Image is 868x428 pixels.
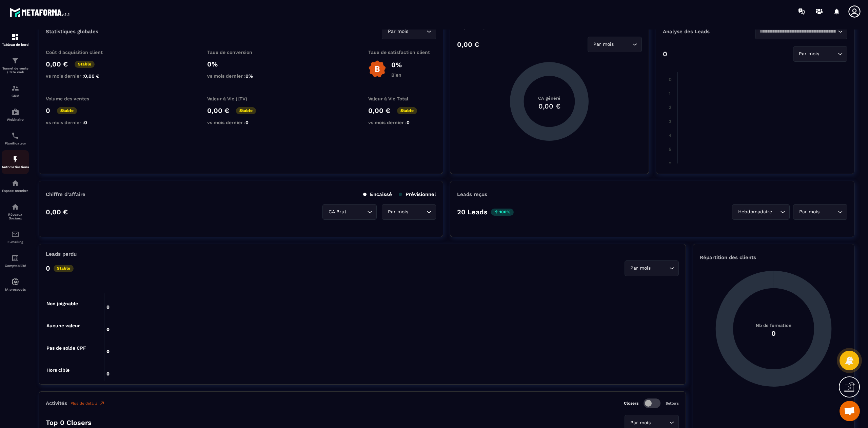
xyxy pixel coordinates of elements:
p: 0 [46,106,50,115]
input: Search for option [410,208,425,216]
img: email [11,230,19,238]
a: schedulerschedulerPlanificateur [2,127,29,150]
tspan: 3 [668,119,671,124]
p: Taux de conversion [207,50,275,55]
img: formation [11,84,19,92]
p: Chiffre d’affaire [46,191,85,197]
p: Planificateur [2,141,29,145]
span: Par mois [797,50,821,58]
input: Search for option [615,41,631,48]
p: Coût d'acquisition client [46,50,114,55]
tspan: 2 [668,104,671,110]
p: 0,00 € [207,106,229,115]
div: Search for option [793,46,847,62]
a: accountantaccountantComptabilité [2,249,29,273]
span: 0 [245,120,249,125]
p: 100% [491,209,514,216]
p: vs mois dernier : [46,73,114,79]
a: Plus de détails [71,401,105,406]
tspan: 0 [668,77,671,82]
span: Par mois [386,28,410,35]
p: 0,00 € [368,106,390,115]
p: Stable [57,107,77,114]
p: Stable [397,107,417,114]
tspan: Aucune valeur [46,323,80,328]
p: Top 0 Closers [46,419,92,427]
input: Search for option [652,265,668,272]
p: Réseaux Sociaux [2,213,29,220]
a: automationsautomationsEspace membre [2,174,29,198]
div: Search for option [755,24,847,39]
a: automationsautomationsWebinaire [2,103,29,127]
p: Automatisations [2,165,29,169]
span: Par mois [797,208,821,216]
p: Stable [54,265,74,272]
div: Search for option [322,204,377,220]
p: Valeur à Vie Total [368,96,436,101]
p: Comptabilité [2,264,29,268]
img: social-network [11,203,19,211]
p: vs mois dernier : [368,120,436,125]
p: 0 [46,264,50,272]
p: 0% [207,60,275,68]
p: 0,00 € [46,60,68,68]
div: Search for option [382,204,436,220]
div: Search for option [793,204,847,220]
input: Search for option [348,208,366,216]
tspan: 5 [668,147,671,152]
p: Statistiques globales [46,28,98,35]
tspan: 6 [668,161,671,166]
img: formation [11,33,19,41]
p: Stable [236,107,256,114]
img: formation [11,57,19,65]
span: CA Brut [327,208,348,216]
p: 0,00 € [457,40,479,48]
p: Setters [666,401,679,406]
div: Search for option [588,37,642,52]
span: Par mois [386,208,410,216]
p: CRM [2,94,29,98]
p: Closers [624,401,638,406]
img: logo [9,6,71,18]
a: formationformationCRM [2,79,29,103]
p: Encaissé [363,191,392,197]
img: automations [11,278,19,286]
p: Valeur à Vie (LTV) [207,96,275,101]
a: formationformationTableau de bord [2,28,29,52]
p: IA prospects [2,288,29,291]
span: Hebdomadaire [736,208,773,216]
a: social-networksocial-networkRéseaux Sociaux [2,198,29,225]
p: 20 Leads [457,208,488,216]
p: Leads perdu [46,251,77,257]
p: 0 [663,50,667,58]
span: Par mois [592,41,615,48]
img: automations [11,179,19,187]
img: scheduler [11,132,19,140]
p: Bien [391,72,402,78]
p: vs mois dernier : [207,73,275,79]
p: Analyse des Leads [663,28,755,35]
p: 0,00 € [46,208,68,216]
img: accountant [11,254,19,262]
input: Search for option [773,208,778,216]
div: Search for option [625,260,679,276]
span: Par mois [629,419,652,427]
p: E-mailing [2,240,29,244]
input: Search for option [821,50,836,58]
tspan: 4 [668,133,671,138]
p: Tableau de bord [2,43,29,46]
p: Webinaire [2,118,29,121]
a: formationformationTunnel de vente / Site web [2,52,29,79]
p: vs mois dernier : [46,120,114,125]
p: Prévisionnel [399,191,436,197]
a: Ouvrir le chat [840,401,860,421]
tspan: 1 [668,91,670,96]
input: Search for option [821,208,836,216]
span: 0 [407,120,410,125]
input: Search for option [652,419,668,427]
img: b-badge-o.b3b20ee6.svg [368,60,386,78]
p: Activités [46,400,67,406]
p: Répartition des clients [700,254,847,260]
span: 0 [84,120,87,125]
input: Search for option [759,28,836,35]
